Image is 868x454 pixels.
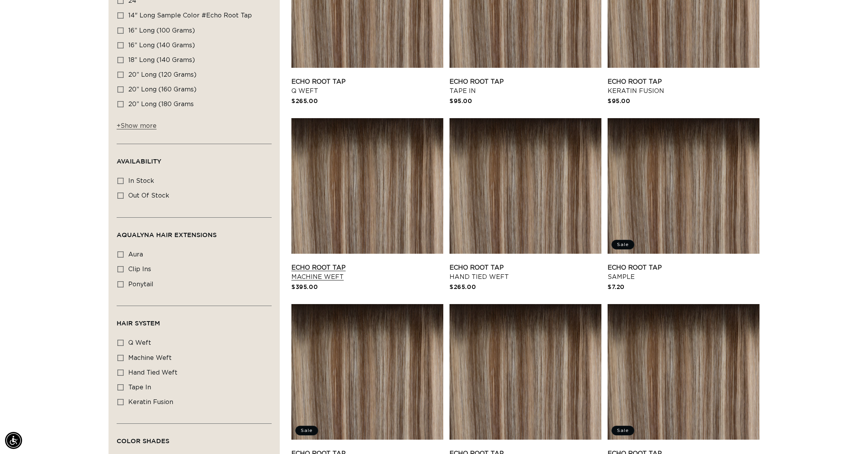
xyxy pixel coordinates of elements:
span: ponytail [128,281,153,287]
a: Echo Root Tap Keratin Fusion [608,77,759,96]
summary: Availability (0 selected) [117,144,272,172]
span: Hair System [117,320,160,327]
span: machine weft [128,355,172,361]
span: Availability [117,158,161,165]
span: Show more [117,123,157,129]
span: + [117,123,121,129]
a: Echo Root Tap Machine Weft [291,263,443,282]
summary: Color Shades (0 selected) [117,424,272,452]
summary: Hair System (0 selected) [117,306,272,334]
span: keratin fusion [128,399,173,405]
span: 14" Long Sample Color #Echo Root Tap [128,12,252,19]
a: Echo Root Tap Hand Tied Weft [449,263,601,282]
a: Echo Root Tap Q Weft [291,77,443,96]
span: hand tied weft [128,370,177,376]
span: Out of stock [128,193,169,199]
span: tape in [128,384,151,390]
iframe: Chat Widget [829,417,868,454]
span: 20” Long (180 grams [128,101,194,107]
span: 20” Long (160 grams) [128,86,196,93]
a: Echo Root Tap Tape In [449,77,601,96]
span: AquaLyna Hair Extensions [117,231,217,238]
span: 18” Long (140 grams) [128,57,195,63]
span: 16” Long (100 grams) [128,28,195,34]
summary: AquaLyna Hair Extensions (0 selected) [117,218,272,246]
a: Echo Root Tap Sample [608,263,759,282]
span: 16” Long (140 grams) [128,42,195,48]
span: q weft [128,340,151,346]
span: aura [128,251,143,258]
div: Accessibility Menu [5,432,22,449]
span: clip ins [128,266,151,272]
span: 20” Long (120 grams) [128,72,196,78]
span: Color Shades [117,437,169,444]
button: Show more [117,122,159,134]
span: In stock [128,178,154,184]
